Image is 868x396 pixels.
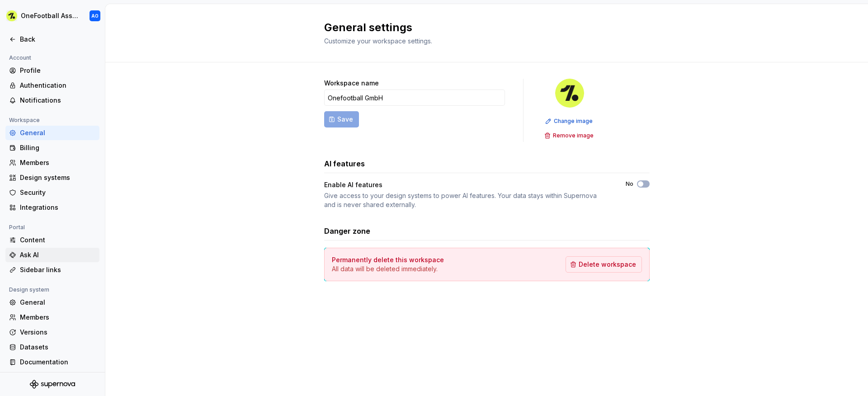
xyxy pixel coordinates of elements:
[5,115,43,126] div: Workspace
[5,156,99,170] a: Members
[20,250,96,259] div: Ask AI
[91,12,99,19] div: AO
[20,66,96,75] div: Profile
[5,63,99,78] a: Profile
[20,96,96,105] div: Notifications
[20,298,96,307] div: General
[20,128,96,137] div: General
[324,191,609,209] div: Give access to your design systems to power AI features. Your data stays within Supernova and is ...
[5,93,99,108] a: Notifications
[5,295,99,310] a: General
[5,32,99,47] a: Back
[542,129,598,142] button: Remove image
[20,158,96,167] div: Members
[20,81,96,90] div: Authentication
[5,340,99,354] a: Datasets
[5,78,99,93] a: Authentication
[5,200,99,215] a: Integrations
[324,180,609,189] div: Enable AI features
[555,79,584,108] img: 5b3d255f-93b1-499e-8f2d-e7a8db574ed5.png
[20,203,96,212] div: Integrations
[5,248,99,262] a: Ask AI
[20,358,96,367] div: Documentation
[5,233,99,247] a: Content
[542,115,597,127] button: Change image
[5,170,99,185] a: Design systems
[21,11,79,20] div: OneFootball Assist
[6,10,17,21] img: 5b3d255f-93b1-499e-8f2d-e7a8db574ed5.png
[20,343,96,352] div: Datasets
[5,52,35,63] div: Account
[324,20,639,35] h2: General settings
[5,126,99,140] a: General
[5,141,99,155] a: Billing
[626,180,633,188] label: No
[5,263,99,277] a: Sidebar links
[5,284,53,295] div: Design system
[5,310,99,325] a: Members
[579,260,636,269] span: Delete workspace
[20,35,96,44] div: Back
[324,226,370,236] h3: Danger zone
[554,118,593,125] span: Change image
[2,6,103,26] button: OneFootball AssistAO
[5,355,99,369] a: Documentation
[5,185,99,200] a: Security
[20,313,96,322] div: Members
[30,380,75,389] svg: Supernova Logo
[324,79,379,88] label: Workspace name
[332,255,444,264] h4: Permanently delete this workspace
[20,236,96,245] div: Content
[20,143,96,152] div: Billing
[20,188,96,197] div: Security
[566,256,642,273] button: Delete workspace
[5,325,99,339] a: Versions
[332,264,444,273] p: All data will be deleted immediately.
[553,132,594,139] span: Remove image
[324,158,365,169] h3: AI features
[324,37,432,45] span: Customize your workspace settings.
[20,173,96,182] div: Design systems
[20,328,96,337] div: Versions
[5,222,28,233] div: Portal
[20,265,96,274] div: Sidebar links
